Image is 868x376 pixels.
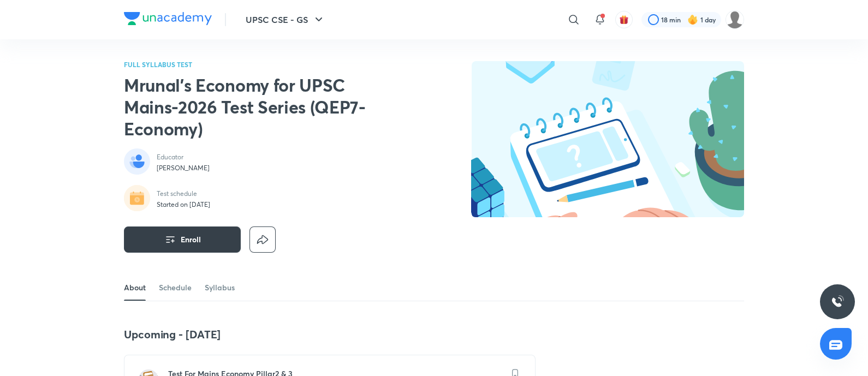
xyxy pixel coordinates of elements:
a: Company Logo [124,12,212,28]
button: UPSC CSE - GS [239,9,332,31]
p: Test schedule [157,189,210,198]
a: Syllabus [205,274,235,301]
span: Enroll [181,234,201,245]
button: Enroll [124,226,241,253]
button: avatar [615,11,633,28]
h4: Upcoming - [DATE] [124,327,536,342]
img: streak [687,14,698,25]
p: Educator [157,153,210,162]
p: Started on [DATE] [157,200,210,209]
img: Company Logo [124,12,212,25]
img: ttu [831,295,844,308]
a: About [124,274,146,301]
img: avatar [619,15,629,25]
img: Piali K [726,10,744,29]
h2: Mrunal’s Economy for UPSC Mains-2026 Test Series (QEP7-Economy) [124,74,403,140]
a: Schedule [159,274,192,301]
p: [PERSON_NAME] [157,164,210,172]
p: FULL SYLLABUS TEST [124,61,403,68]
